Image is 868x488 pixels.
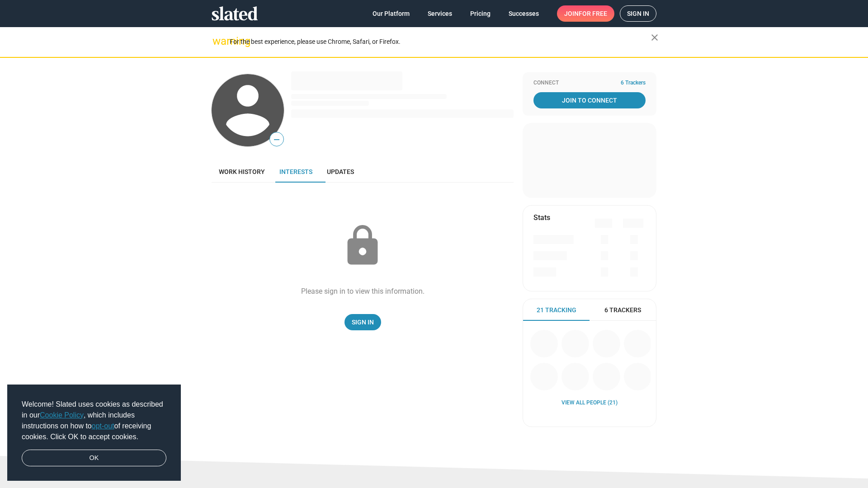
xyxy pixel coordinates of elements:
span: Our Platform [373,5,410,22]
mat-icon: warning [212,36,223,47]
a: Successes [501,5,546,22]
span: Successes [509,5,539,22]
span: Updates [327,168,354,175]
span: Join [564,5,607,22]
span: Work history [219,168,265,175]
mat-card-title: Stats [533,213,550,222]
a: Services [420,5,459,22]
a: dismiss cookie message [22,450,166,467]
div: Please sign in to view this information. [301,286,425,296]
span: 6 Trackers [621,80,646,87]
span: Sign in [627,6,649,21]
span: 21 Tracking [537,306,576,314]
a: View all People (21) [561,399,618,407]
a: opt-out [92,422,114,430]
span: Join To Connect [535,92,644,108]
span: Services [428,5,452,22]
span: — [270,134,283,145]
a: Our Platform [365,5,417,22]
div: Connect [533,80,646,87]
div: cookieconsent [7,385,181,481]
mat-icon: close [649,32,660,43]
a: Sign In [344,314,381,330]
a: Cookie Policy [40,411,84,419]
a: Joinfor free [557,5,614,22]
span: Pricing [470,5,491,22]
span: 6 Trackers [604,306,641,314]
span: Interests [279,168,312,175]
div: For the best experience, please use Chrome, Safari, or Firefox. [230,36,651,48]
a: Updates [320,161,361,183]
a: Interests [272,161,320,183]
span: for free [579,5,607,22]
a: Sign in [620,5,656,22]
span: Sign In [352,314,374,330]
a: Pricing [463,5,498,22]
mat-icon: lock [340,223,385,268]
a: Join To Connect [533,92,646,108]
a: Work history [212,161,272,183]
span: Welcome! Slated uses cookies as described in our , which includes instructions on how to of recei... [22,399,166,442]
